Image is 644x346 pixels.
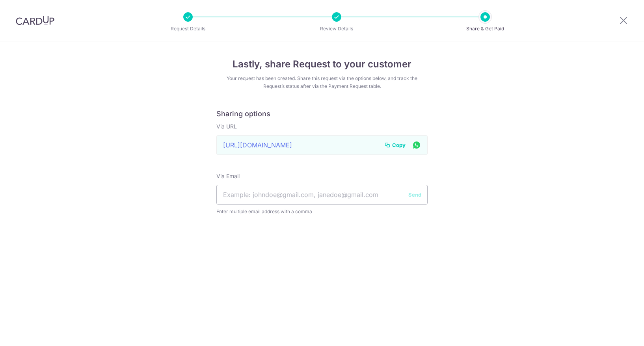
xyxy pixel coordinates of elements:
[216,172,240,180] label: Via Email
[16,16,54,25] img: CardUp
[594,322,636,342] iframe: Opens a widget where you can find more information
[384,141,406,149] button: Copy
[216,208,428,216] span: Enter multiple email address with a comma
[159,25,217,33] p: Request Details
[216,74,428,90] div: Your request has been created. Share this request via the options below, and track the Request’s ...
[392,141,406,149] span: Copy
[408,191,421,199] button: Send
[216,110,428,119] h6: Sharing options
[216,57,428,71] h4: Lastly, share Request to your customer
[216,185,428,205] input: Example: johndoe@gmail.com, janedoe@gmail.com
[307,25,366,33] p: Review Details
[456,25,514,33] p: Share & Get Paid
[216,123,237,130] label: Via URL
